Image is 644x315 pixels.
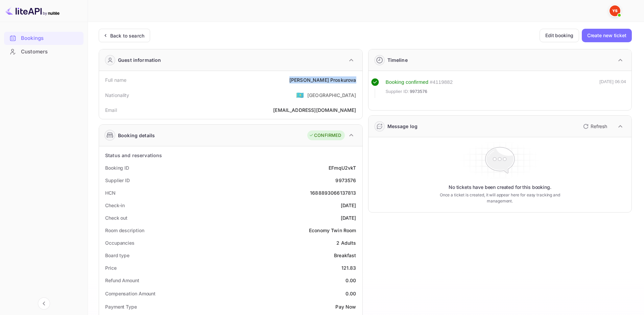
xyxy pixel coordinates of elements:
[21,48,80,56] div: Customers
[591,123,607,130] p: Refresh
[345,290,356,297] div: 0.00
[309,227,356,234] div: Economy Twin Room
[289,76,356,83] div: [PERSON_NAME] Proskurova
[579,121,610,132] button: Refresh
[329,164,356,171] div: EFmqU2vkT
[429,192,571,204] p: Once a ticket is created, it will appear here for easy tracking and management.
[105,252,129,259] div: Board type
[4,32,84,44] a: Bookings
[387,56,408,64] div: Timeline
[4,32,84,45] div: Bookings
[310,189,356,196] div: 1688893066137813
[540,29,579,42] button: Edit booking
[105,92,129,99] div: Nationality
[386,88,409,95] span: Supplier ID:
[430,78,453,86] div: # 4119882
[105,214,127,221] div: Check out
[105,189,116,196] div: HCN
[341,264,356,271] div: 121.83
[335,177,356,184] div: 9973576
[334,252,356,259] div: Breakfast
[449,184,551,191] p: No tickets have been created for this booking.
[105,264,117,271] div: Price
[296,89,304,101] span: United States
[345,277,356,284] div: 0.00
[610,5,620,16] img: Yandex Support
[105,164,129,171] div: Booking ID
[336,239,356,246] div: 2 Adults
[582,29,632,42] button: Create new ticket
[105,277,139,284] div: Refund Amount
[341,214,356,221] div: [DATE]
[599,78,626,98] div: [DATE] 06:04
[273,106,356,114] div: [EMAIL_ADDRESS][DOMAIN_NAME]
[105,177,130,184] div: Supplier ID
[307,92,356,99] div: [GEOGRAPHIC_DATA]
[105,106,117,114] div: Email
[341,202,356,209] div: [DATE]
[105,290,156,297] div: Compensation Amount
[309,132,341,139] div: CONFIRMED
[105,76,126,83] div: Full name
[5,5,59,16] img: LiteAPI logo
[118,132,155,139] div: Booking details
[335,303,356,310] div: Pay Now
[110,32,144,39] div: Back to search
[4,45,84,58] div: Customers
[105,303,137,310] div: Payment Type
[387,123,418,130] div: Message log
[386,78,429,86] div: Booking confirmed
[38,297,50,310] button: Collapse navigation
[118,56,161,64] div: Guest information
[105,239,135,246] div: Occupancies
[410,88,427,95] span: 9973576
[105,202,125,209] div: Check-in
[4,45,84,58] a: Customers
[105,152,162,159] div: Status and reservations
[21,34,80,42] div: Bookings
[105,227,144,234] div: Room description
